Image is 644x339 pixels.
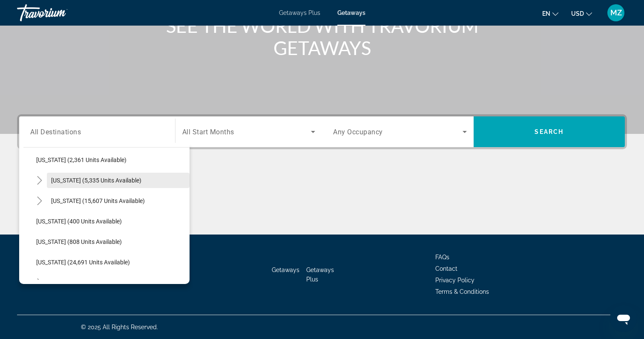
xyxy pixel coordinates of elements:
[51,177,141,184] span: [US_STATE] (5,335 units available)
[36,218,122,225] span: [US_STATE] (400 units available)
[51,279,145,286] span: [US_STATE] (10,682 units available)
[435,265,457,272] a: Contact
[535,128,563,135] span: Search
[542,10,550,17] span: en
[333,128,383,136] span: Any Occupancy
[474,116,625,147] button: Search
[51,197,145,204] span: [US_STATE] (15,607 units available)
[30,127,81,136] span: All Destinations
[610,9,622,17] span: MZ
[32,214,190,229] button: [US_STATE] (400 units available)
[571,7,592,20] button: Change currency
[81,324,158,330] span: © 2025 All Rights Reserved.
[36,238,122,245] span: [US_STATE] (808 units available)
[32,255,190,270] button: [US_STATE] (24,691 units available)
[32,152,190,168] button: [US_STATE] (2,361 units available)
[32,234,190,249] button: [US_STATE] (808 units available)
[19,116,625,147] div: Search widget
[32,275,47,290] button: Toggle Pennsylvania (10,682 units available)
[571,10,584,17] span: USD
[306,267,334,283] a: Getaways Plus
[162,14,482,59] h1: SEE THE WORLD WITH TRAVORIUM GETAWAYS
[47,275,190,290] button: [US_STATE] (10,682 units available)
[47,193,190,209] button: [US_STATE] (15,607 units available)
[272,267,299,273] a: Getaways
[279,9,320,16] a: Getaways Plus
[542,7,558,20] button: Change language
[36,259,130,266] span: [US_STATE] (24,691 units available)
[435,277,474,284] a: Privacy Policy
[337,9,365,16] a: Getaways
[605,4,627,22] button: User Menu
[17,2,102,24] a: Travorium
[32,194,47,209] button: Toggle North Carolina (15,607 units available)
[36,156,126,163] span: [US_STATE] (2,361 units available)
[47,173,190,188] button: [US_STATE] (5,335 units available)
[610,305,637,332] iframe: Кнопка запуска окна обмена сообщениями
[182,128,234,136] span: All Start Months
[435,288,489,295] a: Terms & Conditions
[435,254,449,261] a: FAQs
[32,173,47,188] button: Toggle New York (5,335 units available)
